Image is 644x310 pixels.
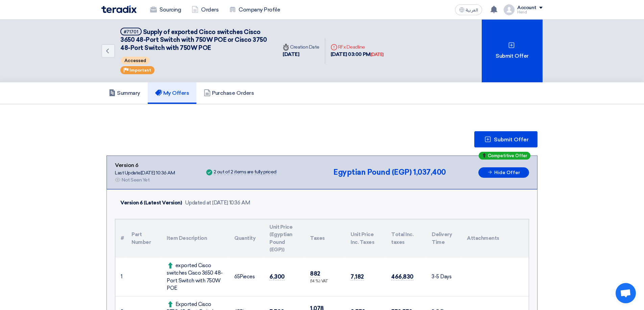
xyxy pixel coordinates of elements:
div: Submit Offer [482,20,543,82]
div: Version 6 (Latest Version) [120,199,182,207]
a: Summary [101,82,148,104]
div: 2 out of 2 items are fully priced [214,170,277,175]
span: Egyptian Pound (EGP) [333,168,411,177]
h5: Summary [109,90,140,96]
div: exported Cisco switches Cisco 3650 48-Port Switch with 750W POE [167,262,223,292]
h5: Purchase Orders [204,90,254,96]
div: Hend [517,10,543,14]
div: #71701 [124,30,138,34]
div: [DATE] 03:00 PM [331,51,384,58]
img: profile_test.png [504,4,515,15]
div: Creation Date [283,44,319,51]
a: Purchase Orders [196,82,261,104]
span: 65 [234,274,240,280]
div: Open chat [616,283,636,303]
div: RFx Deadline [331,44,384,51]
td: Pieces [229,258,264,297]
div: Version 6 [115,161,175,169]
span: 1,037,400 [413,168,446,177]
th: Attachments [461,219,529,258]
div: Account [517,5,536,11]
td: 3-5 Days [426,258,461,297]
th: Unit Price (Egyptian Pound (EGP)) [264,219,305,258]
button: العربية [455,4,482,15]
h5: Supply of exported Cisco switches Cisco 3650 48-Port Switch with 750W POE or Cisco 3750 48-Port S... [120,28,269,52]
a: My Offers [148,82,197,104]
th: Unit Price Inc. Taxes [345,219,386,258]
button: Hide Offer [478,167,529,178]
a: Orders [186,2,224,17]
a: Sourcing [145,2,186,17]
span: Supply of exported Cisco switches Cisco 3650 48-Port Switch with 750W POE or Cisco 3750 48-Port S... [120,28,267,52]
th: Part Number [126,219,161,258]
div: Updated at [DATE] 10:36 AM [185,199,250,207]
div: (14 %) VAT [310,279,340,284]
span: 466,830 [391,273,413,280]
th: Item Description [161,219,229,258]
td: 1 [115,258,126,297]
span: Important [129,68,151,73]
span: Competitive Offer [488,153,527,158]
button: Submit Offer [474,131,538,147]
div: Last Update [DATE] 10:36 AM [115,169,175,176]
h5: My Offers [155,90,189,96]
a: Company Profile [224,2,285,17]
th: Delivery Time [426,219,461,258]
div: [DATE] [283,51,319,58]
img: Teradix logo [101,5,137,13]
div: Not Seen Yet [122,176,149,184]
th: Quantity [229,219,264,258]
span: 7,182 [351,273,364,280]
span: 882 [310,270,320,277]
span: Submit Offer [494,137,529,142]
th: Taxes [305,219,345,258]
span: 6,300 [269,273,285,280]
span: العربية [466,8,478,12]
span: Accessed [121,57,149,64]
div: [DATE] [371,51,384,58]
th: Total Inc. taxes [386,219,426,258]
th: # [115,219,126,258]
